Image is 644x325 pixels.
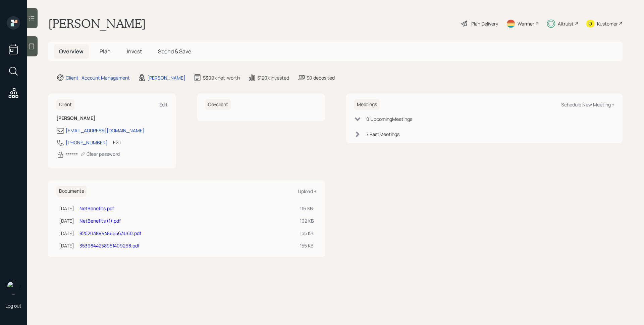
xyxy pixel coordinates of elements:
[79,242,140,249] a: 3539844258951409268.pdf
[205,99,231,110] h6: Co-client
[59,217,74,224] div: [DATE]
[113,139,121,146] div: EST
[79,230,141,236] a: 8252038944865563060.pdf
[307,74,335,81] div: $0 deposited
[127,48,142,55] span: Invest
[66,139,108,146] div: [PHONE_NUMBER]
[366,115,412,123] div: 0 Upcoming Meeting s
[147,74,185,81] div: [PERSON_NAME]
[56,99,74,110] h6: Client
[597,20,618,27] div: Kustomer
[366,131,399,138] div: 7 Past Meeting s
[558,20,574,27] div: Altruist
[48,16,146,31] h1: [PERSON_NAME]
[66,74,130,81] div: Client · Account Management
[66,127,145,134] div: [EMAIL_ADDRESS][DOMAIN_NAME]
[79,205,114,212] a: NetBenefits.pdf
[300,205,314,212] div: 116 KB
[59,48,84,55] span: Overview
[80,151,120,157] div: Clear password
[59,205,74,212] div: [DATE]
[203,74,240,81] div: $309k net-worth
[354,99,380,110] h6: Meetings
[518,20,534,27] div: Warmer
[257,74,289,81] div: $120k invested
[100,48,111,55] span: Plan
[300,230,314,237] div: 155 KB
[59,230,74,237] div: [DATE]
[56,186,87,197] h6: Documents
[5,303,21,309] div: Log out
[7,281,20,294] img: james-distasi-headshot.png
[298,188,317,194] div: Upload +
[59,242,74,249] div: [DATE]
[56,115,168,121] h6: [PERSON_NAME]
[561,101,614,108] div: Schedule New Meeting +
[159,101,168,108] div: Edit
[300,242,314,249] div: 155 KB
[79,218,121,224] a: NetBenefits (1).pdf
[300,217,314,224] div: 102 KB
[471,20,498,27] div: Plan Delivery
[158,48,191,55] span: Spend & Save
